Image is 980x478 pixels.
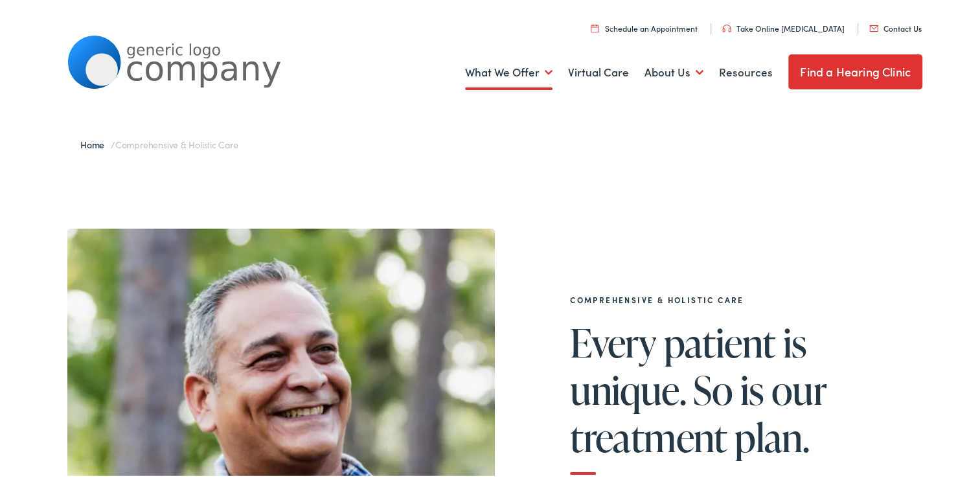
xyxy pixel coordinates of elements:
span: / [80,135,238,148]
a: Resources [719,46,773,94]
span: patient [663,319,775,361]
a: Take Online [MEDICAL_DATA] [722,20,845,31]
span: plan. [735,413,809,456]
img: utility icon [722,22,731,30]
span: is [783,319,807,361]
a: Schedule an Appointment [591,20,698,31]
img: utility icon [869,23,878,29]
h2: Comprehensive & Holistic Care [570,293,881,302]
span: our [771,366,826,409]
span: So [693,366,733,409]
span: Comprehensive & Holistic Care [115,135,238,148]
a: About Us [644,46,703,94]
a: What We Offer [465,46,553,94]
span: unique. [570,366,686,409]
img: utility icon [591,21,598,30]
a: Virtual Care [568,46,629,94]
a: Contact Us [869,20,922,31]
a: Home [80,135,111,148]
span: is [740,366,764,409]
a: Find a Hearing Clinic [788,52,922,87]
span: Every [570,319,656,361]
span: treatment [570,413,727,456]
